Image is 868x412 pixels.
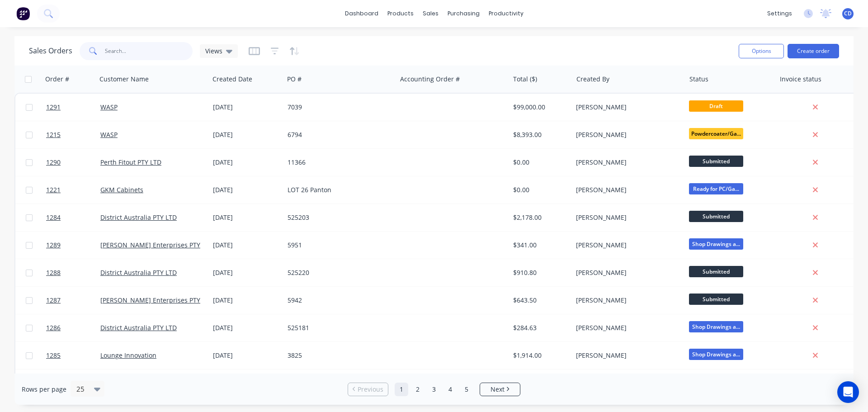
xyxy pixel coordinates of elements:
[46,323,61,332] span: 1286
[576,296,676,305] div: [PERSON_NAME]
[213,323,280,332] div: [DATE]
[288,103,388,112] div: 7039
[513,103,566,112] div: $99,000.00
[288,185,388,194] div: LOT 26 Panton
[213,268,280,277] div: [DATE]
[576,103,676,112] div: [PERSON_NAME]
[689,349,743,360] span: Shop Drawings a...
[395,383,408,396] a: Page 1 is your current page
[287,75,302,84] div: PO #
[383,7,418,20] div: products
[358,385,383,394] span: Previous
[788,44,839,58] button: Create order
[513,351,566,360] div: $1,914.00
[100,103,118,111] a: WASP
[46,213,61,222] span: 1284
[100,158,161,166] a: Perth Fitout PTY LTD
[46,232,100,259] a: 1289
[100,241,213,249] a: [PERSON_NAME] Enterprises PTY LTD
[689,183,743,194] span: Ready for PC/Ga...
[411,383,425,396] a: Page 2
[513,213,566,222] div: $2,178.00
[340,7,383,20] a: dashboard
[844,9,852,18] span: CD
[689,156,743,167] span: Submitted
[576,241,676,250] div: [PERSON_NAME]
[46,259,100,286] a: 1288
[513,296,566,305] div: $643.50
[46,268,61,277] span: 1288
[46,287,100,314] a: 1287
[689,266,743,277] span: Submitted
[689,100,743,112] span: Draft
[288,130,388,139] div: 6794
[46,241,61,250] span: 1289
[288,268,388,277] div: 525220
[100,323,177,332] a: District Australia PTY LTD
[689,128,743,139] span: Powdercoater/Ga...
[288,158,388,167] div: 11366
[46,296,61,305] span: 1287
[689,238,743,250] span: Shop Drawings a...
[400,75,460,84] div: Accounting Order #
[576,351,676,360] div: [PERSON_NAME]
[46,103,61,112] span: 1291
[689,294,743,305] span: Submitted
[576,213,676,222] div: [PERSON_NAME]
[288,351,388,360] div: 3825
[100,130,118,139] a: WASP
[288,213,388,222] div: 525203
[344,383,524,396] ul: Pagination
[689,75,708,84] div: Status
[576,75,609,84] div: Created By
[105,42,193,60] input: Search...
[46,351,61,360] span: 1285
[780,75,821,84] div: Invoice status
[576,158,676,167] div: [PERSON_NAME]
[46,342,100,369] a: 1285
[22,385,66,394] span: Rows per page
[46,149,100,176] a: 1290
[45,75,69,84] div: Order #
[100,213,177,222] a: District Australia PTY LTD
[491,385,505,394] span: Next
[99,75,149,84] div: Customer Name
[443,383,457,396] a: Page 4
[46,130,61,139] span: 1215
[100,296,213,304] a: [PERSON_NAME] Enterprises PTY LTD
[46,314,100,341] a: 1286
[739,44,784,58] button: Options
[288,323,388,332] div: 525181
[484,7,528,20] div: productivity
[427,383,441,396] a: Page 3
[46,158,61,167] span: 1290
[576,268,676,277] div: [PERSON_NAME]
[513,241,566,250] div: $341.00
[418,7,443,20] div: sales
[46,121,100,148] a: 1215
[443,7,484,20] div: purchasing
[576,323,676,332] div: [PERSON_NAME]
[213,296,280,305] div: [DATE]
[213,351,280,360] div: [DATE]
[213,213,280,222] div: [DATE]
[480,385,520,394] a: Next page
[46,204,100,231] a: 1284
[100,185,143,194] a: GKM Cabinets
[460,383,473,396] a: Page 5
[46,176,100,204] a: 1221
[213,185,280,194] div: [DATE]
[46,369,100,397] a: 1283
[288,296,388,305] div: 5942
[576,130,676,139] div: [PERSON_NAME]
[837,381,859,403] div: Open Intercom Messenger
[100,268,177,277] a: District Australia PTY LTD
[213,158,280,167] div: [DATE]
[29,47,72,55] h1: Sales Orders
[213,130,280,139] div: [DATE]
[16,7,30,20] img: Factory
[348,385,388,394] a: Previous page
[513,323,566,332] div: $284.63
[513,158,566,167] div: $0.00
[212,75,252,84] div: Created Date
